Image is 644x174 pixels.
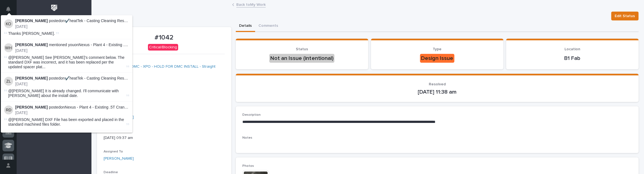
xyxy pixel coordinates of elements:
[15,76,129,81] p: posted on :
[148,44,178,51] div: Critical/Blocking
[4,19,13,28] img: Ken Overmyer
[15,82,129,86] p: [DATE]
[4,77,13,86] img: Zac Lechlitner
[15,43,48,47] strong: [PERSON_NAME]
[2,3,14,15] button: Notifications
[15,43,129,47] p: mentioned you on :
[15,76,48,80] strong: [PERSON_NAME]
[7,7,14,15] div: Notifications
[15,110,129,115] p: [DATE]
[8,31,55,36] span: Thanks [PERSON_NAME].
[564,47,580,51] span: Location
[8,117,124,126] span: @[PERSON_NAME] DXF File has been exported and placed in the standard machined files folder.
[8,89,119,98] span: @[PERSON_NAME] It is already changed. I'll communicate with [PERSON_NAME] about the install date.
[65,105,150,109] a: Nexus - Plant 4 - Existing .5T Cranes Modification
[104,34,225,42] p: #1042
[104,135,225,141] p: [DATE] 09:37 am
[615,13,635,19] span: Edit Status
[242,164,254,168] span: Photos
[242,89,632,95] p: [DATE] 11:38 am
[104,156,134,162] a: [PERSON_NAME]
[8,55,125,69] span: @[PERSON_NAME] See [PERSON_NAME]'s comment below. The standard DXF was incorrect, and it has been...
[269,54,334,63] div: Not an Issue (intentional)
[420,54,454,63] div: Design Issue
[433,47,442,51] span: Type
[242,113,261,117] span: Description
[236,20,255,32] button: Details
[429,82,445,86] span: Resolved
[242,136,252,139] span: Notes
[15,24,129,29] p: [DATE]
[65,76,180,80] a: ✔️heatTek - Casting Cleaning Resources - FSTRM2 Crane System
[296,47,308,51] span: Status
[4,43,13,52] img: Weston Hochstetler
[255,20,281,32] button: Comments
[104,171,118,174] span: Deadline
[15,19,48,23] strong: [PERSON_NAME]
[15,105,129,110] p: posted on :
[49,3,59,13] img: Workspace Logo
[611,12,638,20] button: Edit Status
[4,106,13,114] img: Rishi Desai
[236,1,266,7] a: Back toMy Work
[513,55,632,62] p: B1 Fab
[104,64,225,75] a: ❌*Stair Zone* DMC - XPO - HOLD FOR DMC INSTALL - Straight Stair
[104,150,123,153] span: Assigned To
[15,48,129,53] p: [DATE]
[15,19,129,23] p: posted on :
[79,43,164,47] a: Nexus - Plant 4 - Existing .5T Cranes Modification
[65,19,180,23] a: ✔️heatTek - Casting Cleaning Resources - FSTRM2 Crane System
[15,105,48,109] strong: [PERSON_NAME]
